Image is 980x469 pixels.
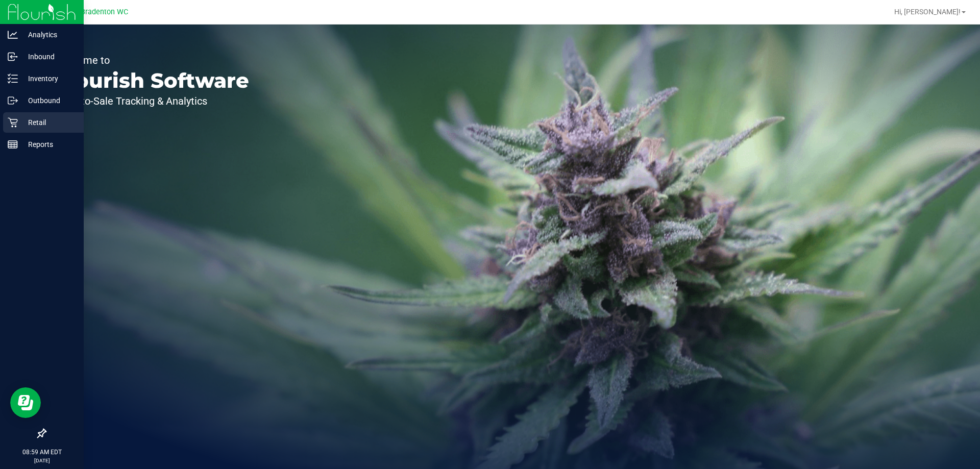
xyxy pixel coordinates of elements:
[894,8,961,16] span: Hi, [PERSON_NAME]!
[55,70,249,91] p: Flourish Software
[18,72,79,85] p: Inventory
[55,55,249,65] p: Welcome to
[8,117,18,128] inline-svg: Retail
[18,51,79,63] p: Inbound
[18,116,79,129] p: Retail
[8,95,18,106] inline-svg: Outbound
[8,73,18,84] inline-svg: Inventory
[55,96,249,106] p: Seed-to-Sale Tracking & Analytics
[8,30,18,40] inline-svg: Analytics
[18,94,79,107] p: Outbound
[10,387,41,418] iframe: Resource center
[8,139,18,150] inline-svg: Reports
[8,52,18,62] inline-svg: Inbound
[5,448,79,457] p: 08:59 AM EDT
[81,8,128,16] span: Bradenton WC
[18,138,79,151] p: Reports
[18,29,79,41] p: Analytics
[5,457,79,464] p: [DATE]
